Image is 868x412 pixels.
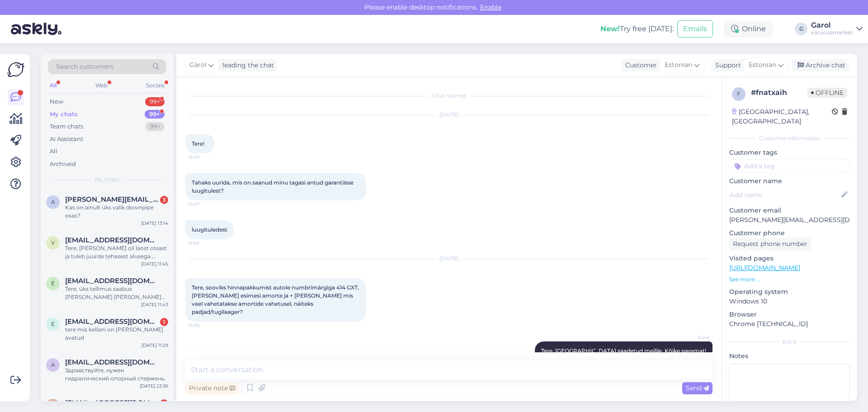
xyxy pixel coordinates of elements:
[192,179,355,194] span: Tahaks uurida, mis on saanud minu tagasi antud garantiisse luugitulest?
[145,110,165,119] div: 99+
[729,310,850,319] p: Browser
[94,80,109,91] div: Web
[65,326,168,342] div: tere mis kellani on [PERSON_NAME] avatud
[185,111,712,119] div: [DATE]
[48,80,58,91] div: All
[729,287,850,297] p: Operating system
[188,201,222,208] span: 12:47
[51,199,55,205] span: a
[65,204,168,220] div: Kas on ainult üks valik downpipe osas?
[729,264,800,272] a: [URL][DOMAIN_NAME]
[50,97,63,106] div: New
[811,22,863,36] a: Garolvaruosamarket
[677,20,713,38] button: Emails
[729,134,850,142] div: Customer information
[807,88,847,98] span: Offline
[729,176,850,186] p: Customer name
[732,107,832,126] div: [GEOGRAPHIC_DATA], [GEOGRAPHIC_DATA]
[141,260,168,267] div: [DATE] 11:45
[811,29,853,36] div: varuosamarket
[729,338,850,346] div: Extra
[65,277,159,285] span: elmar.liivat79@gmail.com
[65,366,168,383] div: Здравствуйте, нужен гидралический опорный стержень.
[729,206,850,215] p: Customer email
[712,61,741,70] div: Support
[730,190,840,200] input: Add name
[160,196,168,204] div: 3
[95,175,119,184] span: My chats
[737,90,741,97] span: f
[141,220,168,227] div: [DATE] 13:14
[50,160,76,169] div: Archived
[729,148,850,157] p: Customer tags
[65,317,159,326] span: elmar.liivat79@gmail.com
[50,147,57,156] div: All
[792,59,849,71] div: Archive chat
[65,285,168,301] div: Tere, üks tellimus saabus [PERSON_NAME] [PERSON_NAME] saabub neljapäeval.
[600,24,674,34] div: Try free [DATE]:
[729,254,850,263] p: Visited pages
[188,322,222,329] span: 14:30
[185,92,712,100] div: Chat started
[65,358,159,366] span: aleks76@bk.ru
[145,97,165,106] div: 99+
[749,60,776,70] span: Estonian
[51,239,55,246] span: v
[192,140,204,147] span: Tere!
[65,244,168,260] div: Tere, [PERSON_NAME] oli laost otsast ja tuleb juurde tehasest alusega. Vabandame viivituse pärast...
[686,384,709,392] span: Send
[219,61,274,70] div: leading the chat
[192,284,360,315] span: Tere, sooviks hinnapakkumist autole numbrimärgiga 414 GXT, [PERSON_NAME] esimesi amorte ja + [PER...
[185,382,239,394] div: Private note
[51,321,55,327] span: e
[65,195,159,204] span: alan.naame02@gmail.com
[477,3,504,11] span: Enable
[811,22,853,29] div: Garol
[65,236,159,244] span: vennusaar@gmail.com
[160,318,168,326] div: 1
[729,351,850,361] p: Notes
[729,215,850,225] p: [PERSON_NAME][EMAIL_ADDRESS][DOMAIN_NAME]
[665,60,692,70] span: Estonian
[140,383,168,389] div: [DATE] 23:36
[729,228,850,238] p: Customer phone
[729,159,850,173] input: Add a tag
[751,87,807,98] div: # fnatxaih
[622,61,657,70] div: Customer
[145,122,165,131] div: 99+
[7,61,24,78] img: Askly Logo
[676,334,710,341] span: Garol
[724,21,773,37] div: Online
[729,275,850,284] p: See more ...
[192,226,227,233] span: luugituledest
[600,24,620,33] b: New!
[160,399,168,407] div: 1
[185,255,712,263] div: [DATE]
[142,342,168,349] div: [DATE] 11:29
[141,301,168,308] div: [DATE] 11:43
[188,154,222,161] span: 12:47
[50,110,78,119] div: My chats
[729,297,850,306] p: Windows 10
[729,238,811,250] div: Request phone number
[144,80,166,91] div: Socials
[189,60,207,70] span: Garol
[56,62,113,71] span: Search customers
[541,347,706,354] span: Tere. [GEOGRAPHIC_DATA] saadetud meilile. Kõike paremat!
[65,399,159,407] span: frostdetail.co2@gmail.com
[50,122,83,131] div: Team chats
[795,23,807,35] div: G
[51,361,55,368] span: a
[188,240,222,246] span: 12:54
[729,319,850,329] p: Chrome [TECHNICAL_ID]
[51,280,55,287] span: e
[50,135,83,144] div: AI Assistant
